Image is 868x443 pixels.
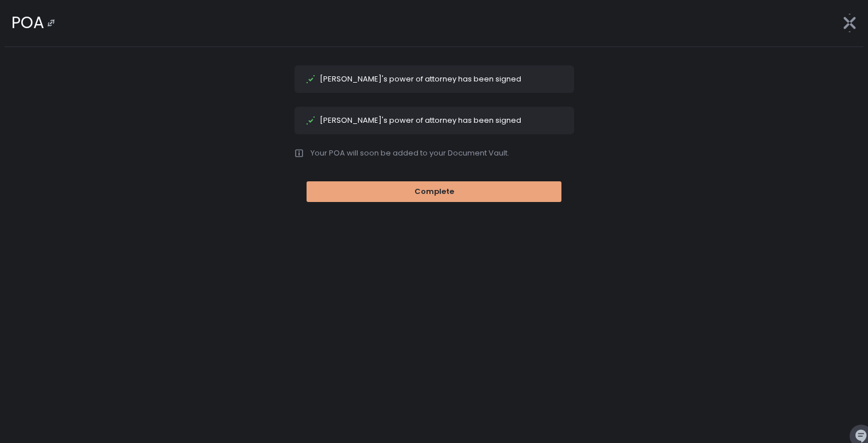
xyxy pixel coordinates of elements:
[320,75,521,83] div: [PERSON_NAME]'s power of attorney has been signed
[414,186,454,197] span: Complete
[307,181,561,202] button: Complete
[320,116,521,124] div: [PERSON_NAME]'s power of attorney has been signed
[311,148,509,158] div: Your POA will soon be added to your Document Vault.
[11,11,44,35] div: POA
